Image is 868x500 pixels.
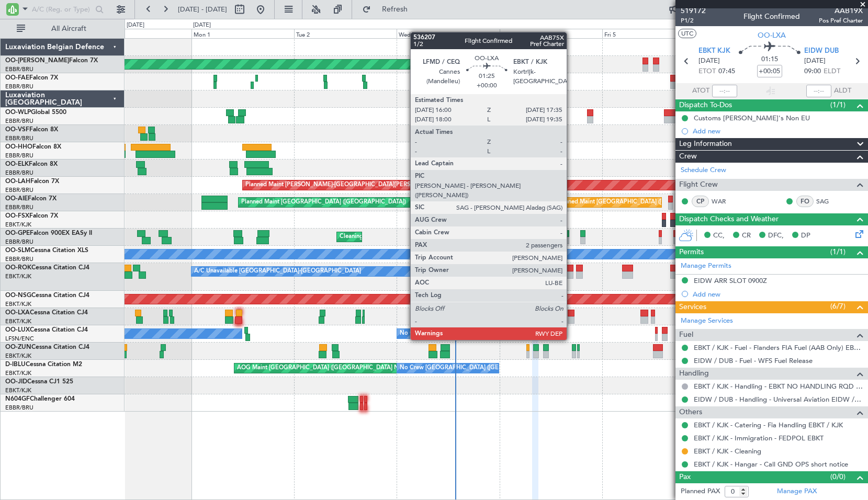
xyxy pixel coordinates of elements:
[88,29,191,38] div: Sun 31
[340,229,514,245] div: Cleaning [GEOGRAPHIC_DATA] ([GEOGRAPHIC_DATA] National)
[5,144,32,150] span: OO-HHO
[824,66,840,77] span: ELDT
[692,196,709,207] div: CP
[5,144,61,150] a: OO-HHOFalcon 8X
[397,29,499,38] div: Wed 3
[5,178,59,185] a: OO-LAHFalcon 7X
[5,152,33,160] a: EBBR/BRU
[819,5,863,16] span: AAB19X
[694,447,761,456] a: EBKT / KJK - Cleaning
[5,369,31,377] a: EBKT/KJK
[5,292,89,299] a: OO-NSGCessna Citation CJ4
[681,486,720,497] label: Planned PAX
[804,56,826,66] span: [DATE]
[830,471,846,482] span: (0/0)
[5,117,33,125] a: EBBR/BRU
[5,196,57,202] a: OO-AIEFalcon 7X
[373,6,417,13] span: Refresh
[694,395,863,404] a: EIDW / DUB - Handling - Universal Aviation EIDW / DUB
[679,471,691,483] span: Pax
[718,66,735,77] span: 07:45
[679,99,732,111] span: Dispatch To-Dos
[679,179,718,191] span: Flight Crew
[698,66,716,77] span: ETOT
[5,221,31,229] a: EBKT/KJK
[5,230,92,236] a: OO-GPEFalcon 900EX EASy II
[5,127,58,133] a: OO-VSFFalcon 8X
[830,301,846,312] span: (6/7)
[830,246,846,257] span: (1/1)
[5,300,31,308] a: EBKT/KJK
[520,74,591,89] div: Owner Melsbroek Air Base
[400,360,575,376] div: No Crew [GEOGRAPHIC_DATA] ([GEOGRAPHIC_DATA] National)
[241,195,406,210] div: Planned Maint [GEOGRAPHIC_DATA] ([GEOGRAPHIC_DATA])
[743,11,800,22] div: Flight Confirmed
[694,460,848,469] a: EBKT / KJK - Hangar - Call GND OPS short notice
[713,231,725,241] span: CC,
[5,361,26,368] span: D-IBLU
[679,368,709,380] span: Handling
[801,231,810,241] span: DP
[5,58,98,64] a: OO-[PERSON_NAME]Falcon 7X
[5,161,29,167] span: OO-ELK
[193,21,211,30] div: [DATE]
[712,197,735,206] a: WAR
[679,213,779,225] span: Dispatch Checks and Weather
[5,178,30,185] span: OO-LAH
[5,255,33,263] a: EBBR/BRU
[796,196,814,207] div: FO
[5,272,31,280] a: EBKT/KJK
[681,261,731,271] a: Manage Permits
[5,186,33,194] a: EBBR/BRU
[693,127,863,135] div: Add new
[768,231,784,241] span: DFC,
[27,25,110,32] span: All Aircraft
[681,165,726,176] a: Schedule Crew
[698,46,730,56] span: EBKT KJK
[5,404,33,412] a: EBBR/BRU
[679,406,702,418] span: Others
[5,65,33,73] a: EBBR/BRU
[694,421,843,429] a: EBKT / KJK - Catering - Fia Handling EBKT / KJK
[5,396,75,402] a: N604GFChallenger 604
[5,213,58,219] a: OO-FSXFalcon 7X
[692,86,709,96] span: ATOT
[694,356,813,365] a: EIDW / DUB - Fuel - WFS Fuel Release
[5,247,88,254] a: OO-SLMCessna Citation XLS
[698,56,720,66] span: [DATE]
[5,196,28,202] span: OO-AIE
[5,317,31,325] a: EBKT/KJK
[679,151,697,163] span: Crew
[5,344,89,350] a: OO-ZUNCessna Citation CJ4
[5,310,88,316] a: OO-LXACessna Citation CJ4
[5,310,30,316] span: OO-LXA
[712,85,737,97] input: --:--
[5,58,69,64] span: OO-[PERSON_NAME]
[5,203,33,211] a: EBBR/BRU
[602,29,705,38] div: Fri 5
[178,5,227,14] span: [DATE] - [DATE]
[678,29,696,38] button: UTC
[191,29,294,38] div: Mon 1
[5,83,33,90] a: EBBR/BRU
[694,382,863,391] a: EBKT / KJK - Handling - EBKT NO HANDLING RQD FOR CJ
[693,290,863,299] div: Add new
[5,134,33,142] a: EBBR/BRU
[679,301,706,313] span: Services
[5,265,89,271] a: OO-ROKCessna Citation CJ4
[500,29,602,38] div: Thu 4
[294,29,397,38] div: Tue 2
[816,197,840,206] a: SAG
[5,109,31,116] span: OO-WLP
[5,387,31,394] a: EBKT/KJK
[5,352,31,360] a: EBKT/KJK
[742,231,751,241] span: CR
[5,379,27,385] span: OO-JID
[5,327,88,333] a: OO-LUXCessna Citation CJ4
[194,264,361,279] div: A/C Unavailable [GEOGRAPHIC_DATA]-[GEOGRAPHIC_DATA]
[777,486,817,497] a: Manage PAX
[681,316,733,326] a: Manage Services
[32,2,92,17] input: A/C (Reg. or Type)
[694,276,767,285] div: EIDW ARR SLOT 0900Z
[758,30,786,41] span: OO-LXA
